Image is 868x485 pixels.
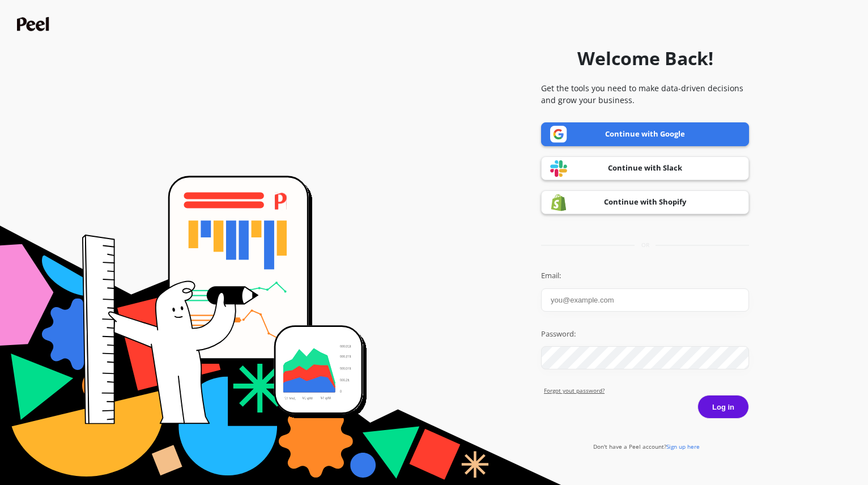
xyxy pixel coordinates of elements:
[541,288,749,312] input: you@example.com
[541,156,749,180] a: Continue with Slack
[666,443,700,450] span: Sign up here
[17,17,52,31] img: Peel
[697,395,749,419] button: Log in
[550,160,567,177] img: Slack logo
[593,443,700,450] a: Don't have a Peel account?Sign up here
[541,82,749,106] p: Get the tools you need to make data-driven decisions and grow your business.
[577,45,713,72] h1: Welcome Back!
[541,190,749,214] a: Continue with Shopify
[544,386,749,395] a: Forgot yout password?
[541,241,749,249] div: or
[541,329,749,340] label: Password:
[550,194,567,211] img: Shopify logo
[541,270,749,282] label: Email:
[541,122,749,146] a: Continue with Google
[550,126,567,143] img: Google logo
